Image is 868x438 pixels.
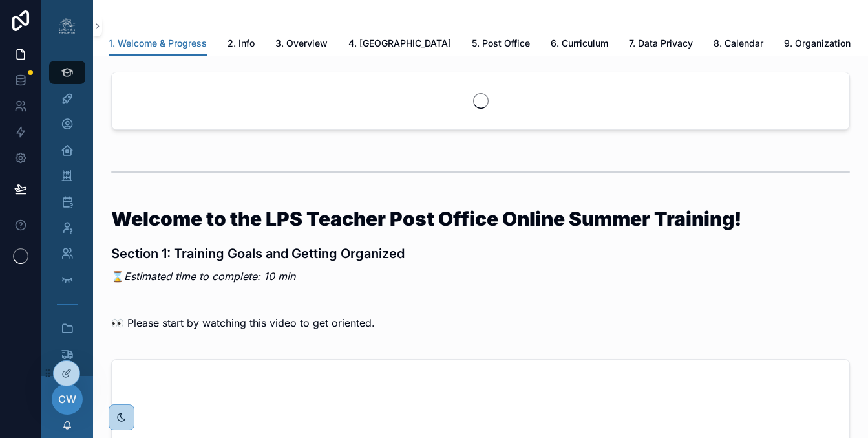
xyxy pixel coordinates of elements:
[275,32,328,58] a: 3. Overview
[228,32,255,58] a: 2. Info
[348,37,451,50] span: 4. [GEOGRAPHIC_DATA]
[109,32,207,56] a: 1. Welcome & Progress
[124,270,295,283] em: Estimated time to complete: 10 min
[551,32,608,58] a: 6. Curriculum
[629,32,693,58] a: 7. Data Privacy
[348,32,451,58] a: 4. [GEOGRAPHIC_DATA]
[58,391,76,407] span: CW
[784,32,851,58] a: 9. Organization
[111,209,850,228] h1: Welcome to the LPS Teacher Post Office Online Summer Training!
[41,52,93,376] div: scrollable content
[111,268,850,284] p: ⌛
[629,37,693,50] span: 7. Data Privacy
[784,37,851,50] span: 9. Organization
[109,37,207,50] span: 1. Welcome & Progress
[57,16,78,36] img: App logo
[472,37,530,50] span: 5. Post Office
[714,37,763,50] span: 8. Calendar
[551,37,608,50] span: 6. Curriculum
[714,32,763,58] a: 8. Calendar
[111,315,850,331] p: 👀 Please start by watching this video to get oriented.
[228,37,255,50] span: 2. Info
[275,37,328,50] span: 3. Overview
[472,32,530,58] a: 5. Post Office
[111,244,850,263] h3: Section 1: Training Goals and Getting Organized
